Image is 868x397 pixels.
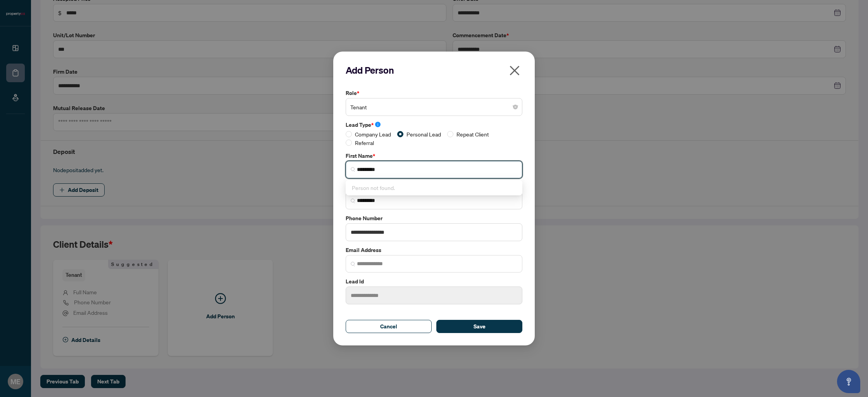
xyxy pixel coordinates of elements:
span: info-circle [375,122,381,127]
button: Cancel [346,320,432,333]
label: Role [346,89,522,97]
span: close-circle [513,105,518,109]
span: Save [474,320,486,333]
img: search_icon [351,198,355,203]
img: search_icon [351,167,355,172]
label: Lead Id [346,277,522,286]
span: Tenant [350,100,518,114]
label: Email Address [346,246,522,254]
span: Referral [352,138,377,147]
label: Phone Number [346,214,522,223]
img: search_icon [351,262,355,266]
span: Person not found. [352,184,395,191]
span: Company Lead [352,130,394,138]
span: Cancel [380,320,397,333]
h2: Add Person [346,64,522,76]
button: Open asap [837,370,860,393]
label: First Name [346,152,522,160]
span: Repeat Client [453,130,492,138]
button: Save [436,320,522,333]
label: Lead Type [346,121,522,129]
span: Personal Lead [403,130,444,138]
span: close [508,64,521,77]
